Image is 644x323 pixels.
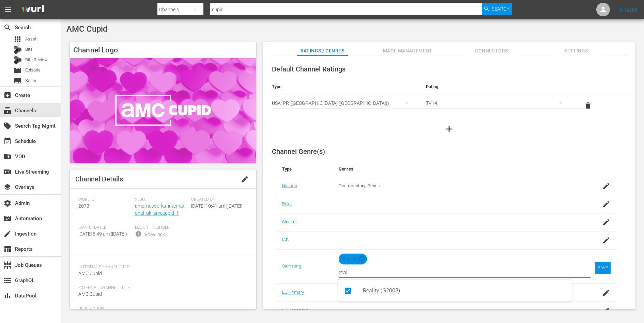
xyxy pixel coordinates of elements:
[66,24,108,34] span: AMC Cupid
[584,101,592,110] span: delete
[277,161,333,177] th: Type
[551,47,602,55] span: Settings
[266,79,632,116] table: simple table
[78,231,127,237] span: [DATE] 6:49 am ([DATE])
[266,79,420,95] th: Type
[25,77,37,84] span: Series
[420,79,574,95] th: Rating
[3,276,12,285] span: GraphQL
[191,203,243,209] span: [DATE] 10:41 am ([DATE])
[3,230,12,238] span: Ingestion
[363,282,566,299] div: Reality (G2008)
[297,47,348,55] span: Ratings / Genres
[595,262,611,274] button: SAVE
[272,94,415,113] div: USA_PR ([GEOGRAPHIC_DATA] ([GEOGRAPHIC_DATA]))
[75,175,123,183] span: Channel Details
[78,306,244,311] span: Description:
[282,308,310,313] a: LG Secondary
[3,245,12,253] span: Reports
[272,147,325,156] span: Channel Genre(s)
[3,137,12,145] span: Schedule
[282,183,297,188] a: Nielsen
[14,46,22,54] div: Bits
[135,225,188,230] span: Lock Threshold:
[3,199,12,207] span: Admin
[191,197,244,203] span: Created On:
[272,65,346,73] span: Default Channel Ratings
[3,214,12,223] span: Automation
[426,94,569,113] div: TV14
[3,292,12,300] span: DataPool
[70,58,256,163] img: AMC Cupid
[25,46,33,53] span: Bits
[14,66,22,75] span: Episode
[282,219,297,224] a: Sinclair
[282,237,289,242] a: IAB
[339,254,360,264] span: Reality
[78,203,89,209] span: 2073
[135,197,188,203] span: Slug:
[282,201,292,206] a: Roku
[78,291,102,297] span: AMC Cupid
[3,168,12,176] span: Live Streaming
[78,197,132,203] span: Wurl ID:
[3,183,12,191] span: Overlays
[78,225,132,230] span: Last Updated:
[241,175,249,183] span: edit
[3,152,12,161] span: VOD
[466,47,517,55] span: Connectors
[70,42,256,58] h4: Channel Logo
[3,23,12,32] span: Search
[3,261,12,269] span: Job Queues
[78,264,244,270] span: Internal Channel Title:
[381,47,432,55] span: Image Management
[333,161,579,177] th: Genres
[25,36,36,43] span: Asset
[16,2,49,18] img: ans4CAIJ8jUAAAAAAAAAAAAAAAAAAAAAAAAgQb4GAAAAAAAAAAAAAAAAAAAAAAAAJMjXAAAAAAAAAAAAAAAAAAAAAAAAgAT5G...
[25,56,48,63] span: Bits Review
[236,171,253,188] button: edit
[25,67,41,74] span: Episode
[14,77,22,85] span: Series
[3,91,12,99] span: Create
[492,3,510,15] span: Search
[143,231,165,238] div: 6-day lock
[14,35,22,43] span: Asset
[282,290,304,295] a: LG Primary
[78,285,244,291] span: External Channel Title:
[482,3,512,15] button: Search
[135,203,186,216] a: amc_networks_international_uk_amccupid_1
[14,56,22,64] div: Bits Review
[78,271,102,276] span: AMC Cupid
[620,7,638,12] a: Sign Out
[282,263,301,269] a: Samsung
[4,5,12,14] span: menu
[3,122,12,130] span: Search Tag Mgmt
[580,97,596,114] button: delete
[135,230,142,237] span: info
[3,107,12,115] span: subscriptions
